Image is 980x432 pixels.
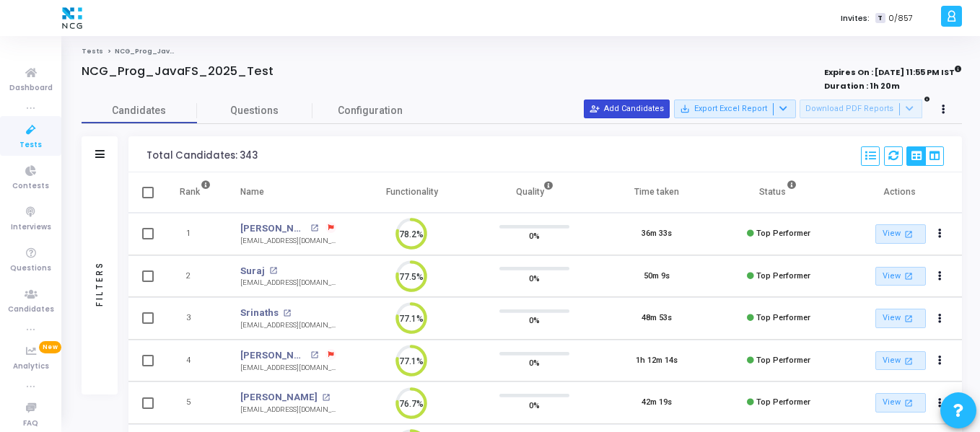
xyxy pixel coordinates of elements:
[93,204,106,363] div: Filters
[875,267,926,286] a: View
[82,47,962,56] nav: breadcrumb
[903,397,915,409] mat-icon: open_in_new
[23,418,38,430] span: FAQ
[338,103,403,118] span: Configuration
[636,355,678,367] div: 1h 12m 14s
[674,100,796,118] button: Export Excel Report
[680,104,690,114] mat-icon: save_alt
[756,229,810,238] span: Top Performer
[903,312,915,325] mat-icon: open_in_new
[756,271,810,281] span: Top Performer
[800,100,922,118] button: Download PDF Reports
[82,64,274,79] h4: NCG_Prog_JavaFS_2025_Test
[240,184,264,200] div: Name
[841,12,870,25] label: Invites:
[644,270,670,283] div: 50m 9s
[642,397,672,409] div: 42m 19s
[529,397,540,412] span: 0%
[240,363,336,374] div: [EMAIL_ADDRESS][DOMAIN_NAME]
[584,100,670,118] button: Add Candidates
[240,390,318,405] a: [PERSON_NAME]
[930,224,950,244] button: Actions
[903,355,915,367] mat-icon: open_in_new
[240,264,265,278] a: Suraj
[756,313,810,322] span: Top Performer
[756,397,810,407] span: Top Performer
[165,255,226,298] td: 2
[903,270,915,282] mat-icon: open_in_new
[529,270,540,285] span: 0%
[717,172,839,213] th: Status
[115,47,228,56] span: NCG_Prog_JavaFS_2025_Test
[283,309,291,317] mat-icon: open_in_new
[930,351,950,371] button: Actions
[165,382,226,424] td: 5
[930,309,950,329] button: Actions
[165,297,226,340] td: 3
[840,172,962,213] th: Actions
[529,356,540,370] span: 0%
[634,184,679,200] div: Time taken
[875,351,926,371] a: View
[240,405,336,415] div: [EMAIL_ADDRESS][DOMAIN_NAME]
[642,312,672,325] div: 48m 53s
[58,4,86,32] img: logo
[310,351,318,359] mat-icon: open_in_new
[39,341,61,353] span: New
[529,229,540,243] span: 0%
[590,104,600,114] mat-icon: person_add_alt
[165,172,226,213] th: Rank
[322,394,330,402] mat-icon: open_in_new
[19,139,42,151] span: Tests
[756,356,810,365] span: Top Performer
[165,340,226,382] td: 4
[824,63,962,79] strong: Expires On : [DATE] 11:55 PM IST
[529,313,540,327] span: 0%
[82,103,197,118] span: Candidates
[240,236,336,247] div: [EMAIL_ADDRESS][DOMAIN_NAME]
[903,228,915,240] mat-icon: open_in_new
[240,306,279,320] a: Srinaths
[240,278,336,288] div: [EMAIL_ADDRESS][DOMAIN_NAME]
[875,393,926,413] a: View
[824,80,900,92] strong: Duration : 1h 20m
[240,320,336,331] div: [EMAIL_ADDRESS][DOMAIN_NAME]
[888,12,913,25] span: 0/857
[310,224,318,232] mat-icon: open_in_new
[197,103,312,118] span: Questions
[12,180,49,193] span: Contests
[8,304,54,316] span: Candidates
[906,146,944,166] div: View Options
[930,266,950,286] button: Actions
[10,263,51,275] span: Questions
[875,309,926,328] a: View
[351,172,473,213] th: Functionality
[11,221,51,234] span: Interviews
[473,172,595,213] th: Quality
[875,13,885,24] span: T
[875,224,926,244] a: View
[642,228,672,240] div: 36m 33s
[165,213,226,255] td: 1
[82,47,103,56] a: Tests
[146,150,258,162] div: Total Candidates: 343
[930,393,950,413] button: Actions
[13,361,49,373] span: Analytics
[240,221,307,236] a: [PERSON_NAME]
[240,348,307,363] a: [PERSON_NAME]
[269,267,277,275] mat-icon: open_in_new
[9,82,53,94] span: Dashboard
